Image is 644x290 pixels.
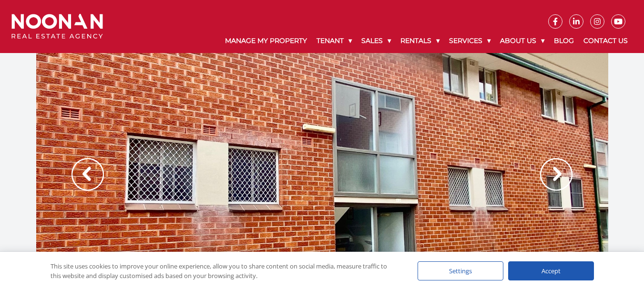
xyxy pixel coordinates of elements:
[495,29,549,53] a: About Us
[444,29,495,53] a: Services
[72,158,104,191] img: Arrow slider
[540,158,572,191] img: Arrow slider
[357,29,396,53] a: Sales
[396,29,444,53] a: Rentals
[51,261,399,280] div: This site uses cookies to improve your online experience, allow you to share content on social me...
[220,29,312,53] a: Manage My Property
[11,14,103,39] img: Noonan Real Estate Agency
[549,29,579,53] a: Blog
[312,29,357,53] a: Tenant
[418,261,503,280] div: Settings
[508,261,594,280] div: Accept
[579,29,633,53] a: Contact Us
